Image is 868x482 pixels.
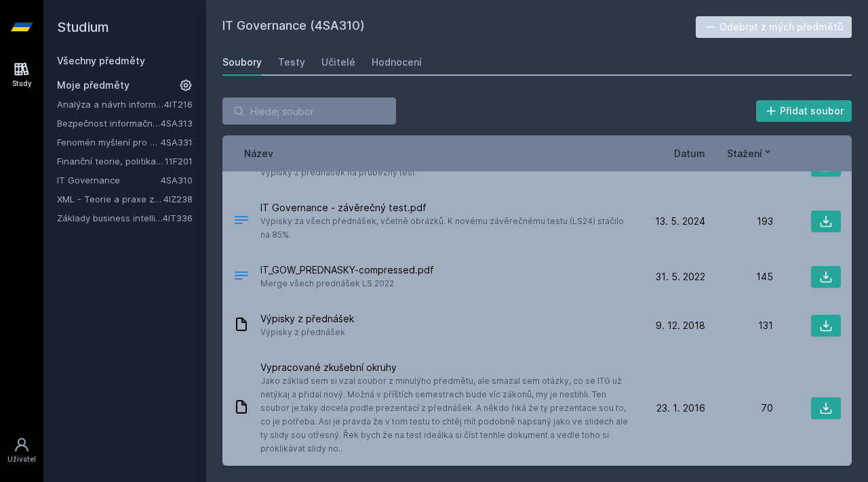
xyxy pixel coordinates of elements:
a: 4SA313 [161,118,193,129]
a: Učitelé [321,49,355,76]
span: IT_GOW_PREDNASKY-compressed.pdf [260,263,434,277]
span: Stažení [727,146,762,160]
a: Základy business intelligence [57,211,163,225]
a: 4IT336 [163,213,193,223]
a: Analýza a návrh informačních systémů [57,97,164,111]
div: PDF [233,267,250,287]
a: Finanční teorie, politika a instituce [57,154,165,168]
span: IT Governance - závěrečný test.pdf [260,201,632,215]
a: Study [3,54,41,95]
a: Bezpečnost informačních systémů [57,116,161,130]
span: 9. 12. 2018 [656,319,705,332]
div: 145 [705,270,773,284]
div: Study [12,79,32,89]
a: 4IZ238 [163,194,193,204]
div: PDF [233,212,250,232]
button: Název [244,146,273,160]
span: 23. 1. 2016 [656,401,705,415]
span: Výpisky za všech přednášek, včetně obrázků. K novému závěrečnému testu (LS24) stačilo na 85%. [260,215,632,242]
span: 31. 5. 2022 [656,270,705,284]
div: 193 [705,215,773,228]
span: Výpisky z přednášek na průběžný test [260,166,422,179]
a: IT Governance [57,173,161,187]
span: Moje předměty [57,79,130,92]
button: Stažení [727,146,773,160]
a: XML - Teorie a praxe značkovacích jazyků [57,192,163,206]
div: Učitelé [321,56,355,69]
button: Odebrat z mých předmětů [696,16,852,38]
a: 4IT216 [164,99,193,110]
a: Fenomén myšlení pro manažery [57,135,161,149]
a: Soubory [222,49,262,76]
h2: IT Governance (4SA310) [222,16,696,38]
span: 13. 5. 2024 [655,215,705,228]
a: 11F201 [165,156,193,167]
a: Uživatel [3,430,41,471]
button: Datum [674,146,705,160]
span: Výpisky z přednášek [260,326,354,339]
input: Hledej soubor [222,97,396,125]
a: 4SA310 [161,175,193,185]
div: 131 [705,319,773,332]
div: Soubory [222,56,262,69]
div: 70 [705,401,773,415]
span: Vypracované zkušební okruhy [260,361,632,374]
a: Všechny předměty [57,55,145,66]
span: Jako základ sem si vzal soubor z minulýho předmětu, ale smazal sem otázky, co se ITG už netýkaj a... [260,374,632,456]
div: Uživatel [7,454,36,464]
span: Výpisky z přednášek [260,312,354,326]
div: Testy [278,56,305,69]
a: Hodnocení [372,49,422,76]
a: Testy [278,49,305,76]
span: Merge všech prednášek LS 2022 [260,277,434,290]
div: Hodnocení [372,56,422,69]
a: 4SA331 [161,137,193,148]
button: Přidat soubor [756,100,852,122]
